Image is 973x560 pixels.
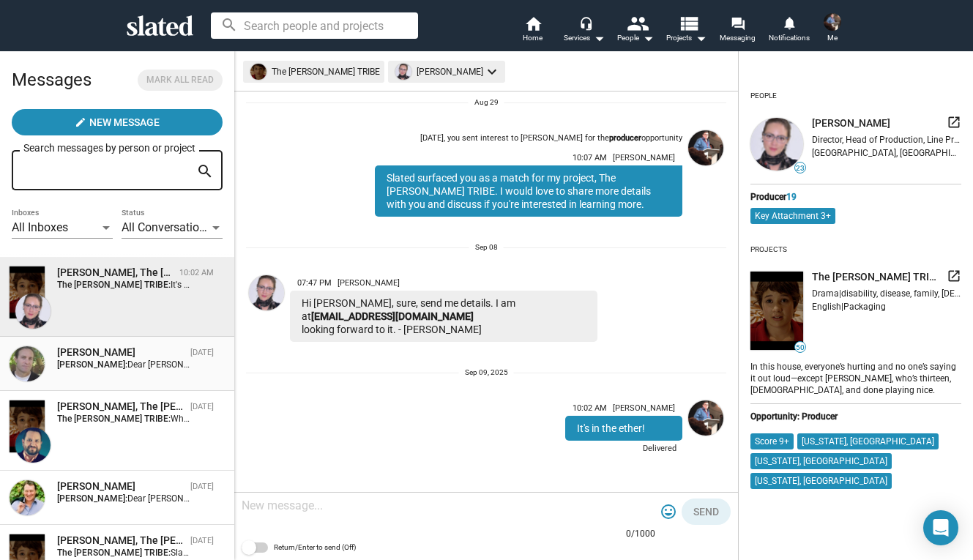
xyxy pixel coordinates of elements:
span: All Inboxes [12,220,68,234]
span: 23 [795,164,805,173]
div: Hi [PERSON_NAME], sure, send me details. I am at looking forward to it. - [PERSON_NAME] [290,291,597,342]
span: Messaging [720,29,756,47]
span: 50 [795,343,805,352]
span: It's in the ether! [171,280,230,290]
span: All Conversations [122,220,212,234]
img: Jane Baker [688,130,723,165]
div: Services [564,29,605,47]
span: English [812,302,841,312]
mat-chip: [US_STATE], [GEOGRAPHIC_DATA] [750,453,892,469]
span: Mark all read [146,72,214,88]
img: Nick Terry [15,428,51,463]
input: Search people and projects [211,12,418,39]
a: Jane Baker [685,397,726,462]
button: Send [682,499,731,525]
strong: The [PERSON_NAME] TRIBE: [57,280,171,290]
mat-icon: keyboard_arrow_down [483,63,501,81]
mat-icon: search [196,160,214,183]
span: 07:47 PM [297,278,332,288]
button: Mark all read [138,70,223,91]
mat-icon: notifications [782,15,796,29]
mat-icon: arrow_drop_down [692,29,709,47]
span: Me [827,29,838,47]
div: William Chartoff [57,346,184,359]
span: Drama [812,288,839,299]
strong: [PERSON_NAME]: [57,493,127,504]
div: Projects [750,239,787,260]
div: Director, Head of Production, Line Producer, Producer [812,135,961,145]
div: People [617,29,654,47]
mat-chip: Key Attachment 3+ [750,208,835,224]
a: [EMAIL_ADDRESS][DOMAIN_NAME] [311,310,474,322]
div: Producer [750,192,961,202]
img: The PARKER TRIBE [10,400,45,452]
mat-icon: launch [947,269,961,283]
mat-icon: people [626,12,647,34]
div: [DATE], you sent interest to [PERSON_NAME] for the opportunity [420,133,682,144]
button: Projects [661,15,712,47]
span: Return/Enter to send (Off) [274,539,356,556]
img: Jane Baker [688,400,723,436]
div: In this house, everyone’s hurting and no one’s saying it out loud—except [PERSON_NAME], who’s thi... [750,359,961,397]
mat-chip: [PERSON_NAME] [388,61,505,83]
mat-hint: 0/1000 [626,529,655,540]
span: Notifications [769,29,810,47]
span: [PERSON_NAME] [812,116,890,130]
h2: Messages [12,62,92,97]
span: Why are you on this platform? Actually curious. [171,414,358,424]
strong: The [PERSON_NAME] TRIBE: [57,548,171,558]
mat-icon: create [75,116,86,128]
span: Send [693,499,719,525]
span: [PERSON_NAME] [338,278,400,288]
img: Gary Lucchesi [10,480,45,515]
span: 10:02 AM [573,403,607,413]
time: [DATE] [190,482,214,491]
span: [PERSON_NAME] [613,403,675,413]
a: Notifications [764,15,815,47]
mat-icon: forum [731,16,745,30]
div: People [750,86,777,106]
strong: The [PERSON_NAME] TRIBE: [57,414,171,424]
img: Jane Baker [824,13,841,31]
div: [GEOGRAPHIC_DATA], [GEOGRAPHIC_DATA], [GEOGRAPHIC_DATA] [812,148,961,158]
time: [DATE] [190,536,214,545]
button: New Message [12,109,223,135]
div: Gary Lucchesi [57,479,184,493]
mat-icon: tag_faces [660,503,677,520]
mat-icon: home [524,15,542,32]
button: Services [559,15,610,47]
img: Sara Krupnick [15,294,51,329]
time: 10:02 AM [179,268,214,277]
mat-icon: arrow_drop_down [590,29,608,47]
div: Nick Terry, The PARKER TRIBE [57,400,184,414]
div: Sara Krupnick, The PARKER TRIBE [57,266,174,280]
a: Home [507,15,559,47]
span: Packaging [843,302,886,312]
mat-chip: [US_STATE], [GEOGRAPHIC_DATA] [797,433,939,449]
div: Opportunity: Producer [750,411,961,422]
img: The PARKER TRIBE [10,266,45,318]
div: Slated surfaced you as a match for my project, The [PERSON_NAME] TRIBE. I would love to share mor... [375,165,682,217]
div: Delivered [565,441,682,459]
div: It's in the ether! [565,416,682,441]
mat-icon: arrow_drop_down [639,29,657,47]
div: Open Intercom Messenger [923,510,958,545]
mat-chip: Score 9+ [750,433,794,449]
img: Sara Krupnick [249,275,284,310]
span: 19 [786,192,797,202]
div: Matthew Helderman, The PARKER TRIBE [57,534,184,548]
strong: producer [609,133,641,143]
span: Home [523,29,543,47]
mat-icon: view_list [677,12,698,34]
mat-icon: launch [947,115,961,130]
span: Projects [666,29,707,47]
img: undefined [395,64,411,80]
img: William Chartoff [10,346,45,381]
img: undefined [750,272,803,350]
span: New Message [89,109,160,135]
button: Jane BakerMe [815,10,850,48]
button: People [610,15,661,47]
span: Slated surfaced you as a match for my project, The [PERSON_NAME] TRIBE. I would love to share mor... [171,548,830,558]
mat-chip: [US_STATE], [GEOGRAPHIC_DATA] [750,473,892,489]
a: Jane Baker [685,127,726,220]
